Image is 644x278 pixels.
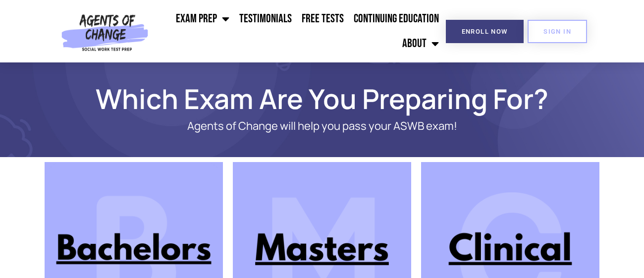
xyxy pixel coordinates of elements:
h1: Which Exam Are You Preparing For? [40,87,604,110]
a: Exam Prep [171,6,234,31]
span: Enroll Now [462,28,508,35]
a: Testimonials [234,6,297,31]
a: Continuing Education [349,6,444,31]
a: Enroll Now [446,20,524,43]
a: Free Tests [297,6,349,31]
a: SIGN IN [528,20,587,43]
a: About [397,31,444,56]
p: Agents of Change will help you pass your ASWB exam! [79,120,565,132]
nav: Menu [153,6,444,56]
span: SIGN IN [543,28,571,35]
